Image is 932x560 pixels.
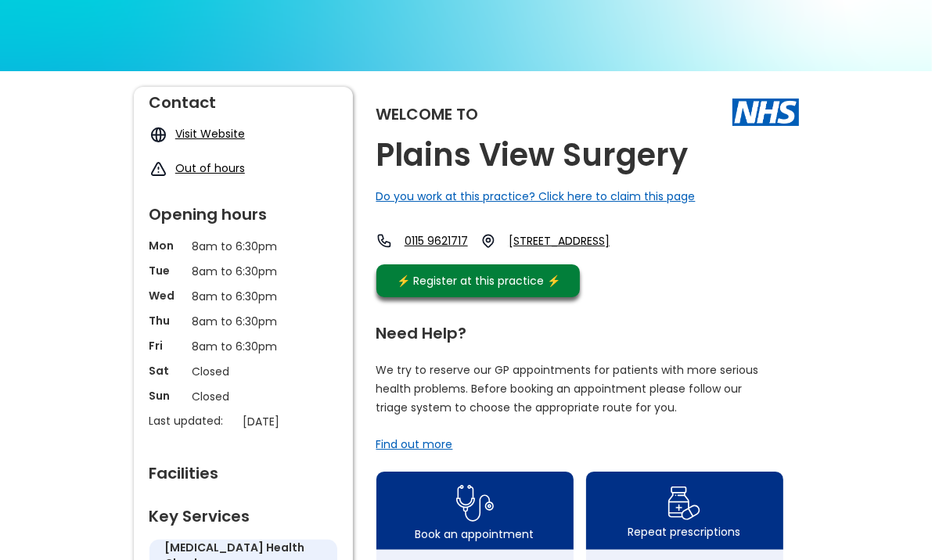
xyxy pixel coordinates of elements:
p: [DATE] [243,413,345,430]
div: ⚡️ Register at this practice ⚡️ [389,272,569,289]
p: Sun [149,388,185,404]
div: Repeat prescriptions [628,524,741,540]
p: 8am to 6:30pm [193,313,294,330]
a: Out of hours [175,160,245,176]
p: Sat [149,363,185,379]
p: 8am to 6:30pm [193,338,294,355]
p: 8am to 6:30pm [193,288,294,305]
div: Need Help? [376,318,783,341]
a: Do you work at this practice? Click here to claim this page [376,188,696,204]
p: Closed [193,388,294,405]
img: repeat prescription icon [668,483,701,524]
p: Mon [149,238,185,253]
img: practice location icon [480,233,496,249]
p: Fri [149,338,185,354]
img: globe icon [149,126,167,144]
p: We try to reserve our GP appointments for patients with more serious health problems. Before book... [376,361,760,417]
a: Visit Website [175,126,245,142]
img: exclamation icon [149,160,167,178]
div: Facilities [149,458,337,481]
h2: Plains View Surgery [376,138,689,173]
div: Key Services [149,501,337,524]
a: 0115 9621717 [405,233,468,249]
div: Contact [149,87,337,110]
a: ⚡️ Register at this practice ⚡️ [376,264,580,297]
p: Thu [149,313,185,328]
p: Closed [193,363,294,380]
div: Opening hours [149,199,337,222]
p: Last updated: [149,413,236,429]
img: telephone icon [376,233,392,249]
a: [STREET_ADDRESS] [509,233,635,249]
p: Wed [149,288,185,303]
p: 8am to 6:30pm [193,238,294,255]
a: Find out more [376,436,453,452]
div: Book an appointment [416,526,534,542]
p: 8am to 6:30pm [193,263,294,280]
img: book appointment icon [456,480,494,526]
p: Tue [149,263,185,278]
div: Welcome to [376,106,479,122]
img: The NHS logo [732,99,799,125]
